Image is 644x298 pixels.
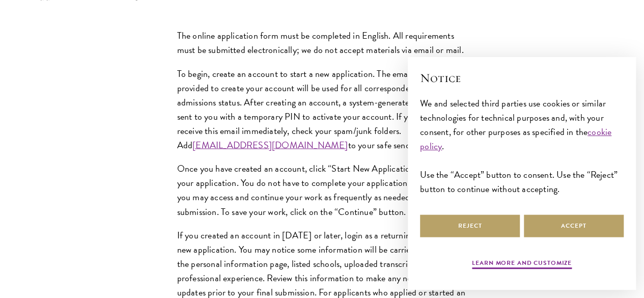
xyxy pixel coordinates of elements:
a: [EMAIL_ADDRESS][DOMAIN_NAME] [192,138,348,151]
button: Reject [420,214,520,237]
p: To begin, create an account to start a new application. The email address provided to create your... [177,66,467,152]
p: The online application form must be completed in English. All requirements must be submitted elec... [177,29,467,57]
button: Accept [524,214,624,237]
button: Learn more and customize [472,258,572,270]
a: cookie policy [420,125,611,153]
div: We and selected third parties use cookies or similar technologies for technical purposes and, wit... [420,96,624,197]
h2: Notice [420,69,624,87]
p: Once you have created an account, click “Start New Application” to begin your application. You do... [177,161,467,218]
